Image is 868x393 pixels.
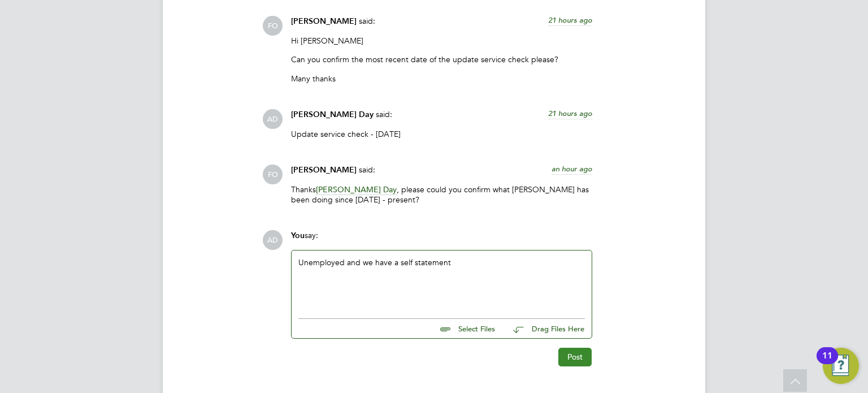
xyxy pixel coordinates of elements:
[291,110,374,119] span: [PERSON_NAME] Day
[291,230,592,250] div: say:
[552,164,592,174] span: an hour ago
[291,231,305,240] span: You
[291,184,592,205] p: Thanks , please could you confirm what [PERSON_NAME] has been doing since [DATE] - present?
[558,348,592,366] button: Post
[376,109,392,119] span: said:
[291,16,357,26] span: [PERSON_NAME]
[359,16,375,26] span: said:
[548,109,592,118] span: 21 hours ago
[823,348,859,384] button: Open Resource Center, 11 new notifications
[548,15,592,25] span: 21 hours ago
[316,184,397,195] span: [PERSON_NAME] Day
[291,36,592,46] p: Hi [PERSON_NAME]
[263,16,283,36] span: FO
[291,129,592,139] p: Update service check - [DATE]
[263,230,283,250] span: AD
[263,109,283,129] span: AD
[291,54,592,64] p: Can you confirm the most recent date of the update service check please?
[298,257,585,306] div: Unemployed and we have a self statement
[504,317,585,341] button: Drag Files Here
[291,74,592,84] p: Many thanks
[263,165,283,184] span: FO
[359,165,375,175] span: said:
[822,356,832,370] div: 11
[291,165,357,175] span: [PERSON_NAME]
